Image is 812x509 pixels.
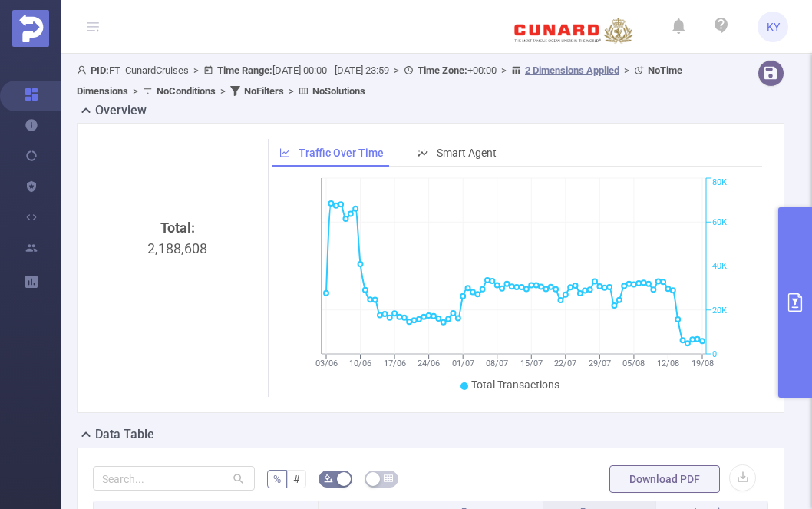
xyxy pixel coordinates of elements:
span: KY [767,12,780,42]
tspan: 40K [712,262,727,272]
span: Smart Agent [437,147,497,159]
span: FT_CunardCruises [DATE] 00:00 - [DATE] 23:59 +00:00 [77,64,682,97]
span: > [619,64,634,76]
tspan: 17/06 [384,359,406,369]
button: Download PDF [609,465,720,493]
tspan: 80K [712,178,727,188]
h2: Data Table [95,425,154,444]
i: icon: table [384,474,393,483]
input: Search... [93,466,255,491]
tspan: 29/07 [589,359,611,369]
tspan: 03/06 [315,359,338,369]
tspan: 60K [712,217,727,227]
tspan: 19/08 [692,359,714,369]
tspan: 22/07 [554,359,576,369]
b: No Conditions [157,85,216,97]
tspan: 0 [712,349,717,359]
i: icon: bg-colors [324,474,333,483]
span: > [216,85,230,97]
span: Traffic Over Time [299,147,384,159]
tspan: 20K [712,306,727,316]
b: No Filters [244,85,284,97]
tspan: 01/07 [452,359,474,369]
b: No Solutions [312,85,365,97]
b: Time Zone: [418,64,467,76]
b: Time Range: [217,64,272,76]
u: 2 Dimensions Applied [525,64,619,76]
div: 2,188,608 [99,217,256,475]
b: Total: [160,220,195,236]
span: % [273,473,281,485]
i: icon: line-chart [279,147,290,158]
span: > [284,85,299,97]
tspan: 24/06 [418,359,440,369]
img: Protected Media [12,10,49,47]
span: > [189,64,203,76]
h2: Overview [95,101,147,120]
tspan: 10/06 [349,359,371,369]
i: icon: user [77,65,91,75]
tspan: 12/08 [657,359,679,369]
span: # [293,473,300,485]
tspan: 05/08 [622,359,645,369]
tspan: 08/07 [486,359,508,369]
span: > [128,85,143,97]
b: PID: [91,64,109,76]
span: Total Transactions [471,378,559,391]
span: > [389,64,404,76]
span: > [497,64,511,76]
tspan: 15/07 [520,359,543,369]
